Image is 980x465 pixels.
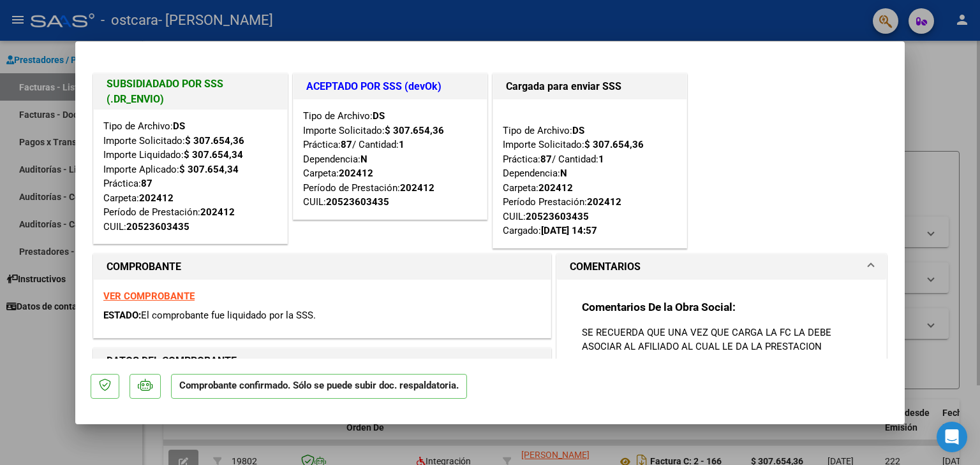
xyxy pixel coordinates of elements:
[503,109,677,238] div: Tipo de Archivo: Importe Solicitado: Práctica: / Cantidad: Dependencia: Carpeta: Período Prestaci...
[557,254,886,280] mat-expansion-panel-header: COMENTARIOS
[185,135,244,147] strong: $ 307.654,36
[171,374,467,399] p: Comprobante confirmado. Sólo se puede subir doc. respaldatoria.
[303,109,477,210] div: Tipo de Archivo: Importe Solicitado: Práctica: / Cantidad: Dependencia: Carpeta: Período de Prest...
[103,290,195,302] a: VER COMPROBANTE
[937,422,967,452] div: Open Intercom Messenger
[103,310,141,321] span: ESTADO:
[399,139,405,150] strong: 1
[339,168,373,179] strong: 202412
[126,220,189,234] div: 20523603435
[179,164,239,175] strong: $ 307.654,34
[107,261,181,273] strong: COMPROBANTE
[200,206,235,218] strong: 202412
[538,182,573,194] strong: 202412
[572,125,584,136] strong: DS
[541,225,597,236] strong: [DATE] 14:57
[584,139,644,150] strong: $ 307.654,36
[326,195,389,210] div: 20523603435
[598,154,604,165] strong: 1
[582,301,736,313] strong: Comentarios De la Obra Social:
[306,79,474,94] h1: ACEPTADO POR SSS (devOk)
[141,178,152,189] strong: 87
[526,210,589,224] div: 20523603435
[540,154,552,165] strong: 87
[103,119,278,234] div: Tipo de Archivo: Importe Solicitado: Importe Liquidado: Importe Aplicado: Práctica: Carpeta: Perí...
[400,182,434,194] strong: 202412
[587,196,621,208] strong: 202412
[139,192,174,204] strong: 202412
[506,79,674,94] h1: Cargada para enviar SSS
[107,76,274,107] h1: SUBSIDIADADO POR SSS (.DR_ENVIO)
[184,149,243,161] strong: $ 307.654,34
[385,125,444,136] strong: $ 307.654,36
[373,110,385,122] strong: DS
[173,120,185,132] strong: DS
[570,259,641,275] h1: COMENTARIOS
[582,325,861,354] p: SE RECUERDA QUE UNA VEZ QUE CARGA LA FC LA DEBE ASOCIAR AL AFILIADO AL CUAL LE DA LA PRESTACION
[141,310,316,321] span: El comprobante fue liquidado por la SSS.
[557,280,886,411] div: COMENTARIOS
[341,139,352,150] strong: 87
[560,168,567,179] strong: N
[360,154,367,165] strong: N
[107,355,237,367] strong: DATOS DEL COMPROBANTE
